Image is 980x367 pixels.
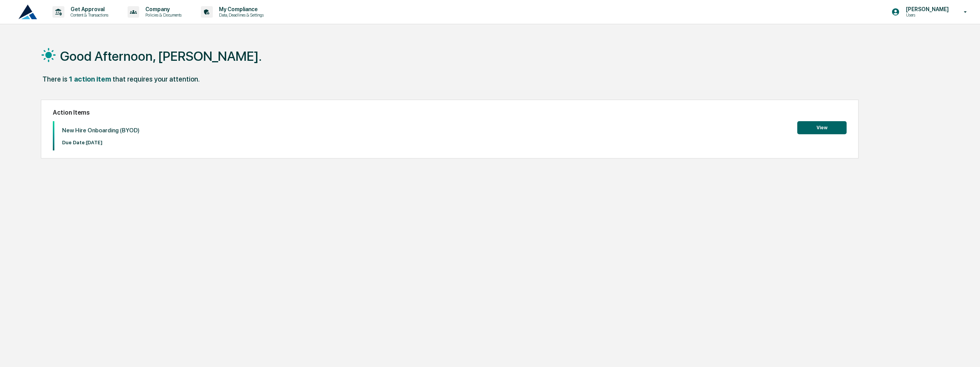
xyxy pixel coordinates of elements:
p: [PERSON_NAME] [900,6,953,12]
p: New Hire Onboarding (BYOD) [62,127,140,134]
p: Due Date: [DATE] [62,140,140,145]
a: View [797,123,847,131]
h1: Good Afternoon, [PERSON_NAME]. [60,48,262,64]
p: Policies & Documents [139,12,185,18]
p: My Compliance [213,6,268,12]
div: 1 action item [69,75,111,83]
p: Content & Transactions [64,12,112,18]
div: that requires your attention. [113,75,200,83]
h2: Action Items [53,109,847,116]
img: logo [19,5,37,19]
p: Get Approval [64,6,112,12]
p: Data, Deadlines & Settings [213,12,268,18]
p: Company [139,6,185,12]
p: Users [900,12,953,18]
div: There is [42,75,67,83]
button: View [797,121,847,134]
